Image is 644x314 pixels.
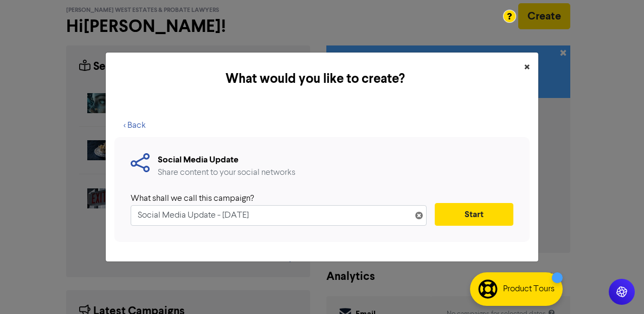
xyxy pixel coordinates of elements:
button: Start [435,203,513,226]
div: What shall we call this campaign? [131,192,418,205]
button: < Back [114,114,155,137]
iframe: Chat Widget [590,262,644,314]
div: Social Media Update [158,153,295,166]
button: Close [516,53,538,83]
span: × [524,60,530,76]
div: Share content to your social networks [158,166,295,179]
h5: What would you like to create? [114,69,516,89]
